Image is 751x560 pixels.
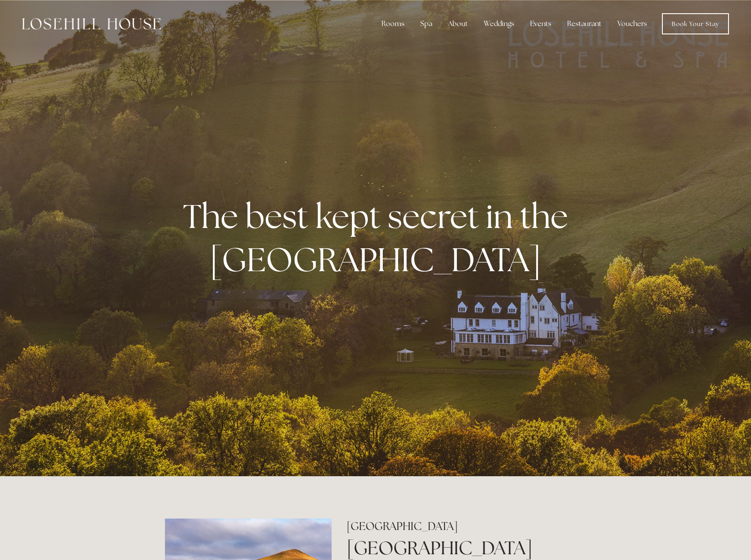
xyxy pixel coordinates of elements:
[560,15,609,33] div: Restaurant
[523,15,558,33] div: Events
[413,15,439,33] div: Spa
[610,15,654,33] a: Vouchers
[441,15,475,33] div: About
[22,18,161,30] img: Losehill House
[477,15,521,33] div: Weddings
[347,519,586,534] h2: [GEOGRAPHIC_DATA]
[374,15,411,33] div: Rooms
[662,13,729,34] a: Book Your Stay
[183,194,575,281] strong: The best kept secret in the [GEOGRAPHIC_DATA]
